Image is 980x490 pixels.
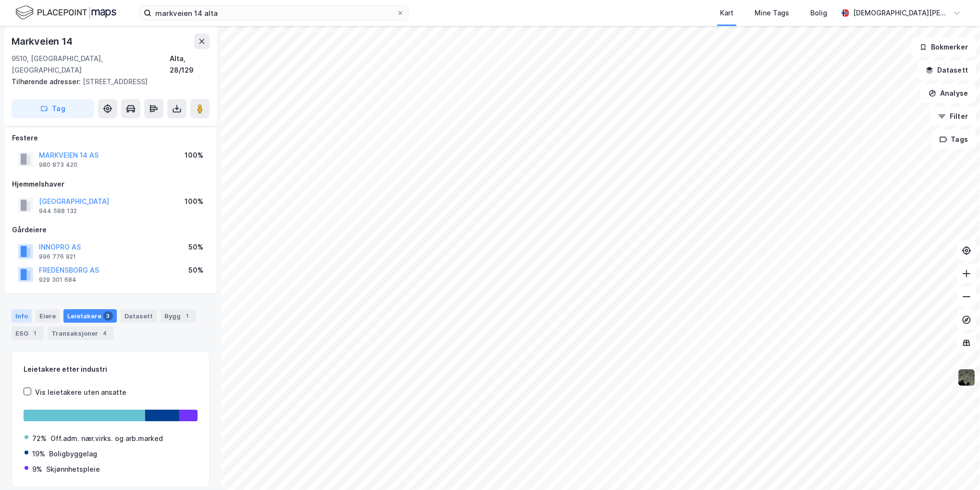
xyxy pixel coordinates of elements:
div: 980 873 420 [39,161,77,169]
div: 50% [188,241,203,253]
div: 72% [32,433,47,444]
div: Off.adm. nær.virks. og arb.marked [50,433,163,444]
div: 1 [30,328,40,338]
div: Bygg [161,309,196,323]
div: [DEMOGRAPHIC_DATA][PERSON_NAME] [853,7,949,19]
button: Datasett [918,61,976,80]
div: Festere [12,132,209,144]
div: Mine Tags [755,7,789,19]
div: 1 [183,311,192,321]
input: Søk på adresse, matrikkel, gårdeiere, leietakere eller personer [151,6,397,20]
div: Bolig [810,7,827,19]
div: 944 588 132 [39,207,77,215]
div: 9% [32,464,42,475]
button: Filter [930,107,976,126]
img: logo.f888ab2527a4732fd821a326f86c7f29.svg [15,4,116,21]
img: 9k= [957,368,976,387]
div: 19% [32,448,45,460]
button: Tag [12,99,94,118]
span: Tilhørende adresser: [12,77,83,86]
div: Leietakere [63,309,117,323]
div: ESG [12,327,44,340]
div: Leietakere etter industri [24,364,198,375]
div: 996 776 921 [39,253,76,261]
div: 929 301 684 [39,276,76,284]
div: 3 [103,311,113,321]
div: [STREET_ADDRESS] [12,76,202,88]
div: 4 [100,328,110,338]
iframe: Chat Widget [932,444,980,490]
div: 9510, [GEOGRAPHIC_DATA], [GEOGRAPHIC_DATA] [12,53,170,76]
div: Transaksjoner [48,327,113,340]
div: Skjønnhetspleie [46,464,100,475]
div: 100% [185,150,203,161]
div: Boligbyggelag [49,448,97,460]
div: Gårdeiere [12,224,209,236]
div: Markveien 14 [12,34,74,49]
div: Eiere [36,309,60,323]
button: Bokmerker [911,38,976,57]
div: 100% [185,196,203,207]
div: Alta, 28/129 [170,53,210,76]
div: Info [12,309,32,323]
div: Datasett [121,309,157,323]
div: Vis leietakere uten ansatte [35,387,126,398]
button: Analyse [920,84,976,103]
div: 50% [188,264,203,276]
div: Kart [720,7,733,19]
div: Hjemmelshaver [12,178,209,190]
button: Tags [931,130,976,149]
